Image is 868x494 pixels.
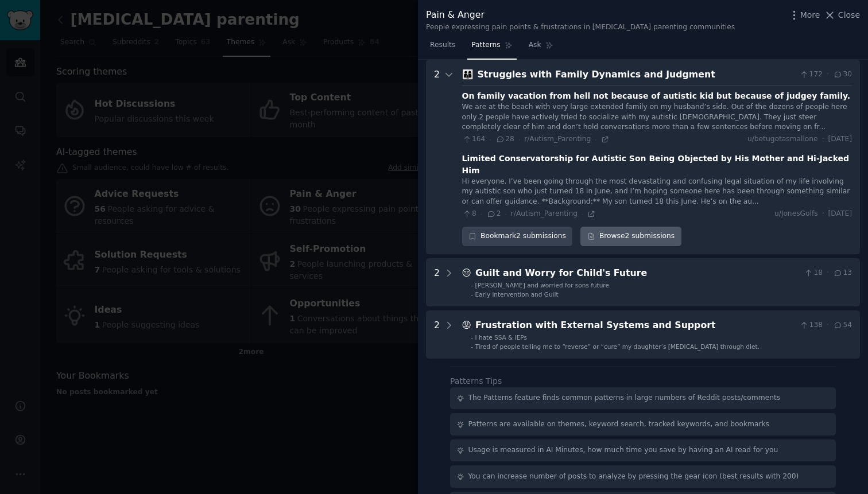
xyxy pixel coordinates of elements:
[468,445,778,456] div: Usage is measured in AI Minutes, how much time you save by having an AI read for you
[478,68,796,82] div: Struggles with Family Dynamics and Judgment
[426,36,459,60] a: Results
[471,40,500,50] span: Patterns
[833,69,852,80] span: 30
[467,36,516,60] a: Patterns
[471,290,473,298] div: -
[828,134,852,145] span: [DATE]
[475,282,609,289] span: [PERSON_NAME] and worried for sons future
[774,209,818,219] span: u/JonesGolfs
[833,268,852,278] span: 13
[489,135,491,143] span: ·
[475,343,759,350] span: Tired of people telling me to “reverse” or “cure” my daughter’s [MEDICAL_DATA] through diet.
[495,134,514,145] span: 28
[462,320,471,330] span: 😡
[827,69,829,80] span: ·
[471,281,473,289] div: -
[525,36,557,60] a: Ask
[462,134,486,145] span: 164
[462,227,573,246] div: Bookmark 2 submissions
[799,320,823,330] span: 138
[426,8,735,22] div: Pain & Anger
[462,227,573,246] button: Bookmark2 submissions
[822,209,824,219] span: ·
[505,210,506,218] span: ·
[828,209,852,219] span: [DATE]
[462,267,471,278] span: 😔
[804,268,823,278] span: 18
[468,393,781,403] div: The Patterns feature finds common patterns in large numbers of Reddit posts/comments
[468,419,769,430] div: Patterns are available on themes, keyword search, tracked keywords, and bookmarks
[824,9,860,21] button: Close
[468,472,799,482] div: You can increase number of posts to analyze by pressing the gear icon (best results with 200)
[462,102,852,133] div: We are at the beach with very large extended family on my husband’s side. Out of the dozens of pe...
[827,320,829,330] span: ·
[462,90,851,102] div: On family vacation from hell not because of autistic kid but because of judgey family.
[430,40,455,50] span: Results
[580,227,681,246] a: Browse2 submissions
[462,177,852,207] div: Hi everyone. I’ve been going through the most devastating and confusing legal situation of my lif...
[799,69,823,80] span: 172
[434,68,440,246] div: 2
[434,266,440,298] div: 2
[511,209,578,217] span: r/Autism_Parenting
[471,333,473,341] div: -
[450,376,502,386] label: Patterns Tips
[595,135,596,143] span: ·
[426,22,735,33] div: People expressing pain points & frustrations in [MEDICAL_DATA] parenting communities
[838,9,860,21] span: Close
[747,134,818,145] span: u/betugotasmallone
[833,320,852,330] span: 54
[471,343,473,351] div: -
[800,9,820,21] span: More
[462,69,474,80] span: 👨‍👩‍👦
[822,134,824,145] span: ·
[486,209,501,219] span: 2
[475,334,527,341] span: I hate SSA & IEPs
[434,318,440,351] div: 2
[462,153,852,177] div: Limited Conservatorship for Autistic Son Being Objected by His Mother and Hi-Jacked Him
[475,291,559,298] span: Early intervention and Guilt
[788,9,820,21] button: More
[529,40,541,50] span: Ask
[475,318,795,333] div: Frustration with External Systems and Support
[582,210,583,218] span: ·
[475,266,800,281] div: Guilt and Worry for Child's Future
[524,135,591,143] span: r/Autism_Parenting
[827,268,829,278] span: ·
[518,135,520,143] span: ·
[480,210,482,218] span: ·
[462,209,476,219] span: 8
